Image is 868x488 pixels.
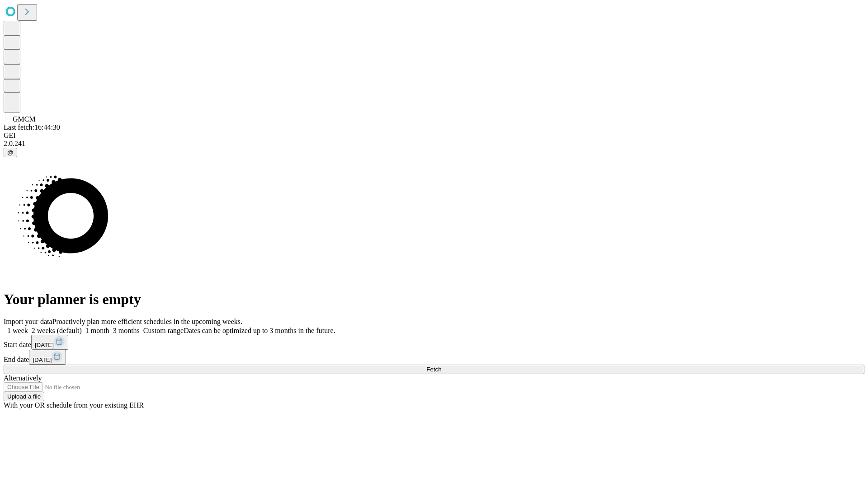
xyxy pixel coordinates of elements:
[33,357,52,363] span: [DATE]
[4,123,60,131] span: Last fetch: 16:44:30
[4,131,864,140] div: GEI
[35,342,54,348] span: [DATE]
[426,366,441,373] span: Fetch
[31,335,68,350] button: [DATE]
[52,318,242,325] span: Proactively plan more efficient schedules in the upcoming weeks.
[184,327,335,334] span: Dates can be optimized up to 3 months in the future.
[143,327,184,334] span: Custom range
[7,149,14,156] span: @
[4,291,864,308] h1: Your planner is empty
[4,392,44,401] button: Upload a file
[4,401,144,409] span: With your OR schedule from your existing EHR
[4,350,864,365] div: End date
[7,327,28,334] span: 1 week
[4,140,864,148] div: 2.0.241
[4,335,864,350] div: Start date
[4,374,42,382] span: Alternatively
[4,365,864,374] button: Fetch
[32,327,82,334] span: 2 weeks (default)
[29,350,66,365] button: [DATE]
[4,148,17,157] button: @
[4,318,52,325] span: Import your data
[113,327,140,334] span: 3 months
[13,115,36,123] span: GMCM
[85,327,109,334] span: 1 month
